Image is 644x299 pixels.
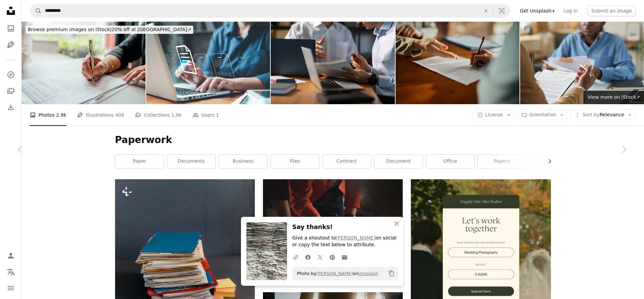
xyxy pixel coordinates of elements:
img: Closeup of Black Man Discussing Taxes [520,22,644,104]
a: files [271,155,319,168]
button: Copy to clipboard [386,268,397,279]
button: Sort byRelevance [571,110,636,120]
a: forms [530,155,578,168]
a: Illustrations 406 [77,104,124,126]
span: 1 [216,111,219,119]
a: Share on Facebook [302,250,314,264]
span: 20% off at [GEOGRAPHIC_DATA] ↗ [28,27,191,32]
a: document [374,155,423,168]
button: Orientation [517,110,568,120]
a: a stack of papers sitting on top of a table [115,269,255,275]
a: [PERSON_NAME] [336,235,375,240]
a: Users 1 [193,104,219,126]
a: Collections 1.9k [135,104,181,126]
span: 1.9k [171,111,181,119]
button: Language [4,265,18,279]
a: contract [323,155,371,168]
a: papers [478,155,526,168]
img: Sign there please! [396,22,519,104]
a: Log in [559,5,582,16]
a: Next [603,117,644,182]
p: Give a shoutout to on social or copy the text below to attribute. [292,235,398,248]
a: Log in / Sign up [4,249,18,262]
img: person in orange long sleeve shirt writing on white paper [263,179,403,284]
span: Relevance [582,112,624,118]
img: Businessmen having a discussion about a document in the office [271,22,395,104]
a: Share on Pinterest [326,250,338,264]
a: Photos [4,22,18,35]
span: 406 [115,111,125,119]
span: Browse premium images on iStock | [28,27,111,32]
h1: Paperwork [115,134,551,146]
a: Unsplash [358,271,378,276]
span: View more on iStock ↗ [587,94,640,100]
a: View more on iStock↗ [583,91,644,104]
span: Orientation [529,112,556,117]
span: Sort by [582,112,599,117]
img: Electronic document management system concept, searching and business managing files online docum... [146,22,270,104]
a: office [426,155,474,168]
button: Menu [4,281,18,295]
button: Visual search [494,4,510,17]
button: Search Unsplash [30,4,42,17]
a: Browse premium images on iStock|20% off at [GEOGRAPHIC_DATA]↗ [22,22,197,38]
button: scroll list to the right [543,155,551,168]
a: paper [115,155,164,168]
a: documents [167,155,216,168]
span: Photo by on [294,268,379,279]
button: License [473,110,515,120]
img: Detail of human hand signing contract [22,22,146,104]
a: Get Unsplash+ [516,5,559,16]
span: License [485,112,503,117]
a: business [219,155,267,168]
a: Collections [4,84,18,98]
a: Download History [4,100,18,114]
h3: Say thanks! [292,222,398,232]
a: [PERSON_NAME] [316,271,353,276]
a: Illustrations [4,38,18,51]
form: Find visuals sitewide [30,4,510,18]
a: Share over email [338,250,351,264]
button: Submit an image [587,5,636,16]
a: Explore [4,68,18,82]
button: Clear [479,4,493,17]
a: Share on Twitter [314,250,326,264]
